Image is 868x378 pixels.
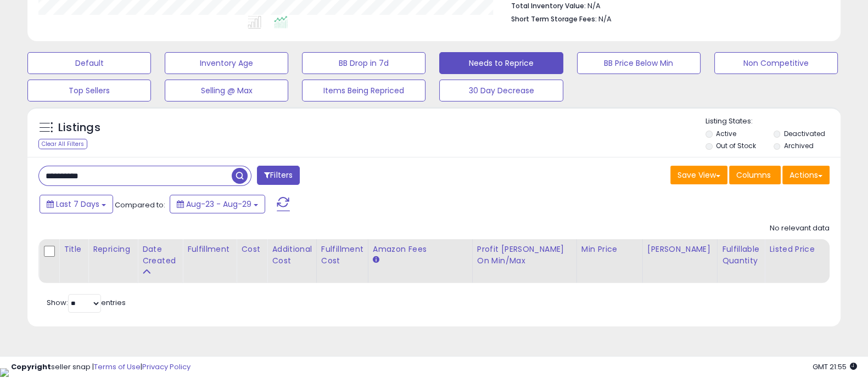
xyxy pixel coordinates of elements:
[511,14,597,24] b: Short Term Storage Fees:
[257,166,300,185] button: Filters
[56,199,99,210] span: Last 7 Days
[770,223,830,234] div: No relevant data
[27,52,151,74] button: Default
[439,52,563,74] button: Needs to Reprice
[64,244,83,255] div: Title
[142,362,191,372] a: Privacy Policy
[729,166,781,184] button: Columns
[782,166,830,184] button: Actions
[165,52,288,74] button: Inventory Age
[373,255,379,265] small: Amazon Fees.
[115,200,165,210] span: Compared to:
[142,244,178,267] div: Date Created
[38,139,87,149] div: Clear All Filters
[783,129,825,138] label: Deactivated
[40,195,113,213] button: Last 7 Days
[11,362,51,372] strong: Copyright
[716,141,756,150] label: Out of Stock
[93,244,133,255] div: Repricing
[58,120,100,136] h5: Listings
[813,362,857,372] span: 2025-09-6 21:55 GMT
[47,297,126,308] span: Show: entries
[714,52,838,74] button: Non Competitive
[439,80,563,101] button: 30 Day Decrease
[511,1,586,10] b: Total Inventory Value:
[186,199,251,210] span: Aug-23 - Aug-29
[472,239,576,283] th: The percentage added to the cost of goods (COGS) that forms the calculator for Min & Max prices.
[647,244,713,255] div: [PERSON_NAME]
[272,244,312,267] div: Additional Cost
[241,244,262,255] div: Cost
[736,170,771,180] span: Columns
[581,244,638,255] div: Min Price
[94,362,141,372] a: Terms of Use
[170,195,265,213] button: Aug-23 - Aug-29
[783,141,813,150] label: Archived
[302,80,425,101] button: Items Being Repriced
[598,14,612,24] span: N/A
[27,80,151,101] button: Top Sellers
[722,244,760,267] div: Fulfillable Quantity
[477,244,572,267] div: Profit [PERSON_NAME] on Min/Max
[670,166,727,184] button: Save View
[187,244,232,255] div: Fulfillment
[165,80,288,101] button: Selling @ Max
[705,116,841,127] p: Listing States:
[716,129,736,138] label: Active
[302,52,425,74] button: BB Drop in 7d
[321,244,363,267] div: Fulfillment Cost
[373,244,468,255] div: Amazon Fees
[11,362,191,373] div: seller snap | |
[769,244,864,255] div: Listed Price
[577,52,701,74] button: BB Price Below Min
